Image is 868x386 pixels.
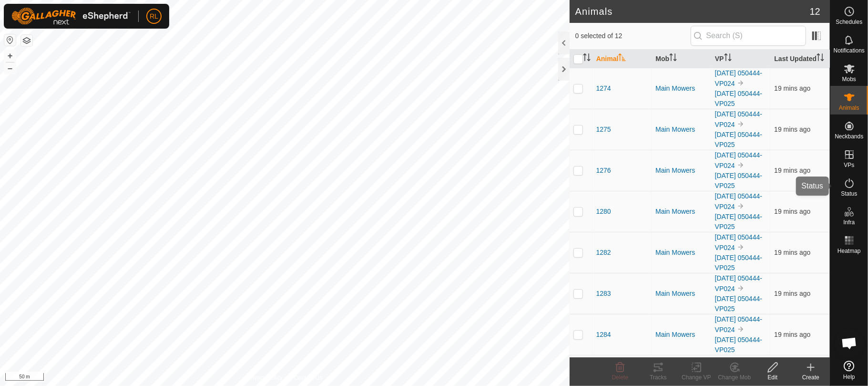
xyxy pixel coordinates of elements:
button: – [4,63,16,74]
span: 28 Sept 2025, 5:24 am [774,331,810,338]
span: 28 Sept 2025, 5:24 am [774,249,810,256]
span: Animals [839,105,859,111]
span: 1282 [596,248,611,258]
span: Schedules [836,19,862,25]
a: [DATE] 050444-VP025 [715,295,762,313]
div: Create [792,373,830,382]
a: Contact Us [294,374,322,382]
img: to [737,161,745,169]
img: to [737,243,745,251]
span: 1280 [596,207,611,217]
a: [DATE] 050444-VP024 [715,151,762,169]
p-sorticon: Activate to sort [724,55,732,63]
span: VPs [844,162,854,168]
img: to [737,79,745,87]
a: [DATE] 050444-VP024 [715,69,762,87]
img: to [737,120,745,128]
span: 28 Sept 2025, 5:24 am [774,290,810,297]
p-sorticon: Activate to sort [583,55,591,63]
div: Main Mowers [655,330,707,340]
button: Map Layers [21,35,32,46]
th: Mob [652,50,711,68]
img: to [737,284,745,292]
a: [DATE] 050444-VP025 [715,213,762,230]
th: Last Updated [770,50,830,68]
div: Main Mowers [655,248,707,258]
img: to [737,202,745,210]
a: [DATE] 050444-VP024 [715,315,762,334]
span: RL [150,11,158,21]
input: Search (S) [691,26,806,46]
a: [DATE] 050444-VP025 [715,90,762,107]
a: [DATE] 050444-VP025 [715,131,762,148]
span: Help [843,374,855,380]
div: Main Mowers [655,166,707,176]
a: [DATE] 050444-VP024 [715,356,762,375]
span: 0 selected of 12 [575,31,691,41]
button: Reset Map [4,34,16,46]
span: 12 [810,4,820,19]
a: [DATE] 050444-VP024 [715,110,762,128]
a: [DATE] 050444-VP025 [715,336,762,354]
button: + [4,50,16,62]
div: Change VP [677,373,715,382]
div: Edit [754,373,792,382]
div: Open chat [835,329,864,357]
span: Notifications [834,48,865,53]
a: Help [830,357,868,384]
th: Animal [592,50,652,68]
div: Main Mowers [655,125,707,135]
span: 1283 [596,289,611,299]
span: 1275 [596,125,611,135]
span: 28 Sept 2025, 5:25 am [774,167,810,174]
img: Gallagher Logo [11,8,131,25]
div: Main Mowers [655,83,707,94]
img: to [737,325,745,333]
div: Tracks [639,373,677,382]
p-sorticon: Activate to sort [618,55,626,63]
div: Change Mob [715,373,754,382]
th: VP [711,50,771,68]
span: 28 Sept 2025, 5:25 am [774,208,810,215]
div: Main Mowers [655,207,707,217]
span: Heatmap [837,248,861,254]
span: 1276 [596,166,611,176]
a: [DATE] 050444-VP024 [715,274,762,292]
span: 28 Sept 2025, 5:24 am [774,125,810,133]
span: Status [841,191,857,197]
span: Delete [612,374,629,381]
a: [DATE] 050444-VP024 [715,192,762,210]
a: [DATE] 050444-VP024 [715,233,762,251]
span: Neckbands [835,134,863,139]
p-sorticon: Activate to sort [669,55,677,63]
span: 28 Sept 2025, 5:24 am [774,84,810,92]
span: 1274 [596,83,611,94]
h2: Animals [575,6,810,17]
div: Main Mowers [655,289,707,299]
a: [DATE] 050444-VP025 [715,172,762,189]
span: 1284 [596,330,611,340]
a: Privacy Policy [247,374,283,382]
span: Infra [843,219,855,225]
span: Mobs [842,76,856,82]
a: [DATE] 050444-VP025 [715,254,762,271]
p-sorticon: Activate to sort [817,55,824,63]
